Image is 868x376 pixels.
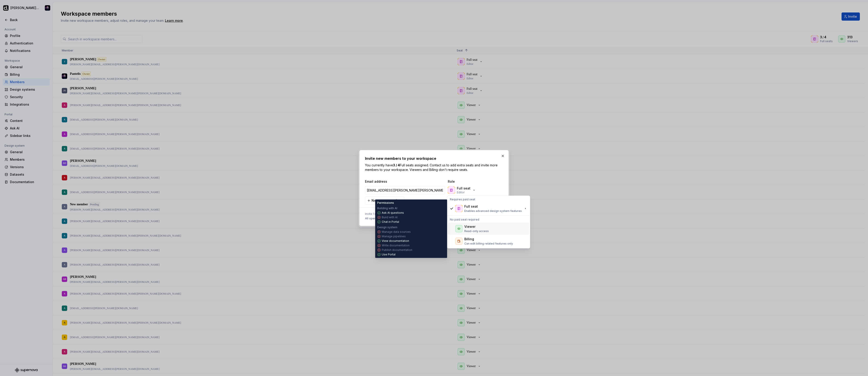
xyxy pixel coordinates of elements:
[448,197,529,202] div: Requires paid seat
[365,196,404,205] button: New team member
[464,237,474,241] div: Billing
[382,230,411,234] p: Manage data sources
[447,186,478,195] button: Full seatEditor
[382,216,398,219] p: Build with AI
[377,201,394,205] p: Permissions
[365,179,446,184] span: Email address
[382,220,399,224] p: Chat in Portal
[365,156,503,161] h2: Invite new members to your workspace
[365,217,416,220] span: All open design systems and projects
[393,163,400,167] b: 3 / 4
[377,226,397,229] p: Design system
[377,206,397,210] p: Building with AI
[372,198,401,203] span: New team member
[382,211,404,215] p: Ask AI questions
[382,248,412,252] p: Publish documentation
[382,239,409,243] p: View documentation
[457,186,470,191] p: Full seat
[448,179,493,184] span: Role
[464,204,478,209] div: Full seat
[365,212,420,216] span: Invite 1 member to:
[382,244,410,247] p: Write documentation
[464,242,513,245] p: Can edit billing related features only
[464,209,522,213] p: Enables advanced design system features
[382,235,406,238] p: Manage pipelines
[464,224,475,229] div: Viewer
[365,163,503,172] p: You currently have Full seats assigned. Contact us to add extra seats and invite more members to ...
[464,229,489,233] p: Read-only access
[457,191,465,194] p: Editor
[448,217,529,222] div: No paid seat required
[382,253,396,256] p: Use Portal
